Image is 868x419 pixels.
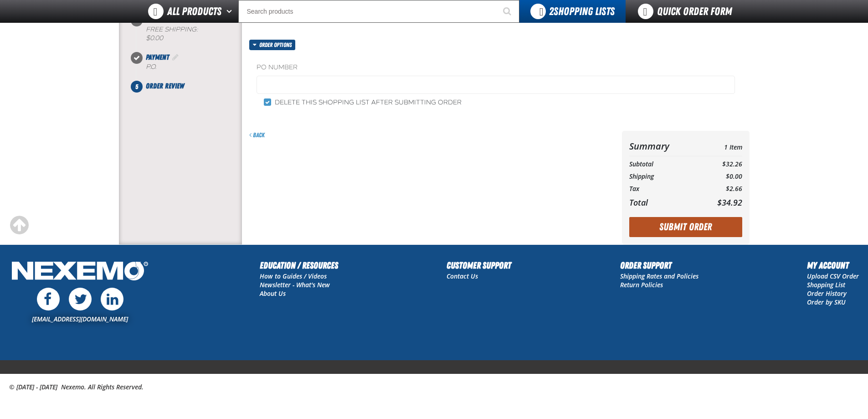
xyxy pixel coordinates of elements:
[629,138,699,154] th: Summary
[620,280,663,289] a: Return Policies
[167,3,221,20] span: All Products
[9,215,29,235] div: Scroll to the top
[549,5,554,18] strong: 2
[699,158,742,171] td: $32.26
[260,280,330,289] a: Newsletter - What's New
[137,81,242,92] li: Order Review. Step 5 of 5. Not Completed
[717,197,742,208] span: $34.92
[146,34,163,42] strong: $0.00
[260,259,338,272] h2: Education / Resources
[146,53,169,62] span: Payment
[137,52,242,81] li: Payment. Step 4 of 5. Completed
[249,131,265,139] a: Back
[146,63,242,72] div: P.O.
[146,26,242,43] div: Free Shipping:
[264,98,462,107] label: Delete this shopping list after submitting order
[447,272,478,280] a: Contact Us
[171,53,180,62] a: Edit Payment
[699,171,742,183] td: $0.00
[629,195,699,210] th: Total
[32,315,128,323] a: [EMAIL_ADDRESS][DOMAIN_NAME]
[447,259,511,272] h2: Customer Support
[629,183,699,195] th: Tax
[629,171,699,183] th: Shipping
[807,259,859,272] h2: My Account
[629,217,742,237] button: Submit Order
[260,272,327,280] a: How to Guides / Videos
[807,298,846,306] a: Order by SKU
[249,40,296,50] button: Order options
[620,272,699,280] a: Shipping Rates and Policies
[699,183,742,195] td: $2.66
[699,138,742,154] td: 1 Item
[9,259,151,285] img: Nexemo Logo
[131,81,143,93] span: 5
[137,15,242,52] li: Shipping Method. Step 3 of 5. Completed
[620,259,699,272] h2: Order Support
[146,82,184,90] span: Order Review
[807,280,845,289] a: Shopping List
[549,5,615,18] span: Shopping Lists
[807,272,859,280] a: Upload CSV Order
[257,63,735,72] label: PO Number
[259,40,295,50] span: Order options
[260,289,286,298] a: About Us
[807,289,847,298] a: Order History
[629,158,699,171] th: Subtotal
[264,98,271,106] input: Delete this shopping list after submitting order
